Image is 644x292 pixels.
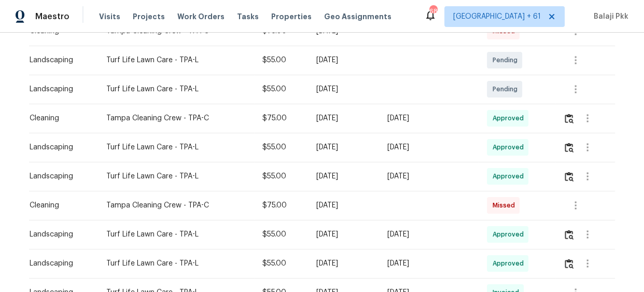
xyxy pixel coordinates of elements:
[30,200,90,211] div: Cleaning
[316,113,370,123] div: [DATE]
[316,229,370,240] div: [DATE]
[35,11,69,22] span: Maestro
[262,113,300,123] div: $75.00
[106,113,246,123] div: Tampa Cleaning Crew - TPA-C
[387,258,471,269] div: [DATE]
[30,113,90,123] div: Cleaning
[262,142,300,152] div: $55.00
[316,171,370,182] div: [DATE]
[133,11,165,22] span: Projects
[106,258,246,269] div: Turf Life Lawn Care - TPA-L
[387,142,471,152] div: [DATE]
[316,200,370,211] div: [DATE]
[387,171,471,182] div: [DATE]
[565,143,573,152] img: Review Icon
[237,13,259,20] span: Tasks
[30,229,90,240] div: Landscaping
[492,84,521,94] span: Pending
[30,142,90,152] div: Landscaping
[492,200,519,211] span: Missed
[177,11,225,22] span: Work Orders
[106,229,246,240] div: Turf Life Lawn Care - TPA-L
[316,142,370,152] div: [DATE]
[106,142,246,152] div: Turf Life Lawn Care - TPA-L
[563,164,575,189] button: Review Icon
[492,113,527,123] span: Approved
[565,172,573,182] img: Review Icon
[563,106,575,131] button: Review Icon
[106,171,246,182] div: Turf Life Lawn Care - TPA-L
[316,84,370,94] div: [DATE]
[565,259,573,269] img: Review Icon
[565,230,573,240] img: Review Icon
[30,84,90,94] div: Landscaping
[106,55,246,65] div: Turf Life Lawn Care - TPA-L
[492,229,527,240] span: Approved
[563,251,575,276] button: Review Icon
[30,55,90,65] div: Landscaping
[30,171,90,182] div: Landscaping
[316,55,370,65] div: [DATE]
[563,222,575,247] button: Review Icon
[563,135,575,160] button: Review Icon
[99,11,120,22] span: Visits
[106,200,246,211] div: Tampa Cleaning Crew - TPA-C
[492,258,527,269] span: Approved
[387,229,471,240] div: [DATE]
[262,258,300,269] div: $55.00
[271,11,312,22] span: Properties
[324,11,391,22] span: Geo Assignments
[262,171,300,182] div: $55.00
[30,258,90,269] div: Landscaping
[316,258,370,269] div: [DATE]
[492,142,527,152] span: Approved
[590,11,628,22] span: Balaji Pkk
[453,11,541,22] span: [GEOGRAPHIC_DATA] + 61
[262,84,300,94] div: $55.00
[429,6,437,17] div: 683
[492,171,527,182] span: Approved
[262,200,300,211] div: $75.00
[106,84,246,94] div: Turf Life Lawn Care - TPA-L
[387,113,471,123] div: [DATE]
[565,114,573,123] img: Review Icon
[262,55,300,65] div: $55.00
[492,55,521,65] span: Pending
[262,229,300,240] div: $55.00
